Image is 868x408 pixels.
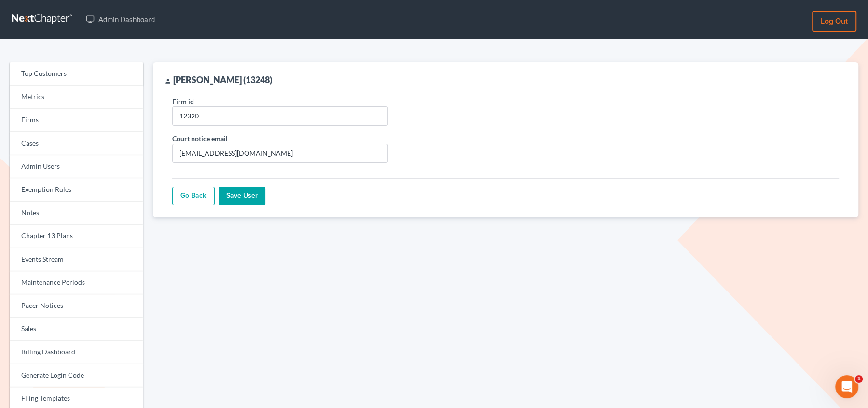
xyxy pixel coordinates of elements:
[835,375,858,398] iframe: Intercom live chat
[10,178,143,202] a: Exemption Rules
[172,133,228,144] label: Court notice email
[10,62,143,86] a: Top Customers
[10,86,143,109] a: Metrics
[81,11,160,28] a: Admin Dashboard
[172,144,388,163] input: 13248@notices.nextchapterbk.com
[165,78,171,85] i: person
[10,132,143,155] a: Cases
[172,96,194,106] label: Firm id
[10,109,143,132] a: Firms
[10,248,143,271] a: Events Stream
[812,11,856,32] a: Log out
[10,294,143,318] a: Pacer Notices
[165,74,272,86] div: [PERSON_NAME] (13248)
[10,202,143,225] a: Notes
[172,187,215,206] a: Go Back
[10,364,143,387] a: Generate Login Code
[10,271,143,294] a: Maintenance Periods
[10,341,143,364] a: Billing Dashboard
[219,187,265,206] input: Save User
[10,225,143,248] a: Chapter 13 Plans
[855,375,863,383] span: 1
[10,318,143,341] a: Sales
[10,155,143,178] a: Admin Users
